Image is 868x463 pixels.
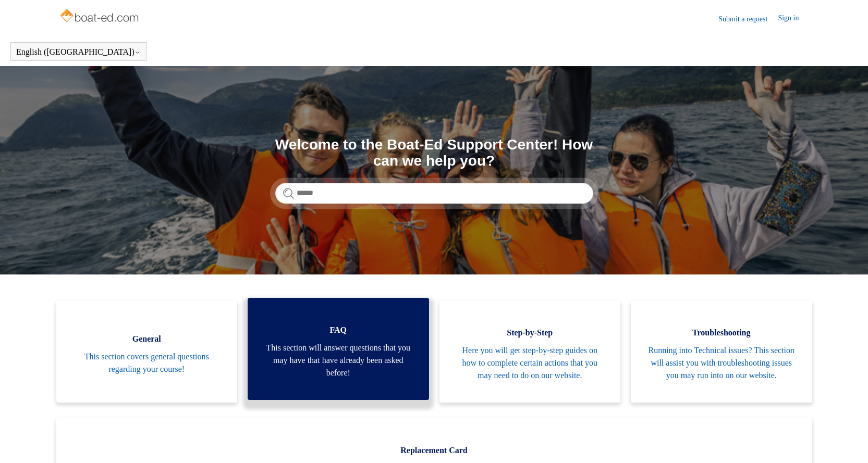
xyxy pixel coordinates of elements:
[275,183,593,204] input: Search
[72,444,797,457] span: Replacement Card
[263,342,413,379] span: This section will answer questions that you may have that have already been asked before!
[778,12,809,25] a: Sign in
[718,14,778,24] a: Submit a request
[646,344,797,382] span: Running into Technical issues? This section will assist you with troubleshooting issues you may r...
[59,6,142,27] img: Boat-Ed Help Center home page
[16,47,141,57] button: English ([GEOGRAPHIC_DATA])
[275,137,593,169] h1: Welcome to the Boat-Ed Support Center! How can we help you?
[439,301,621,403] a: Step-by-Step Here you will get step-by-step guides on how to complete certain actions that you ma...
[248,298,429,400] a: FAQ This section will answer questions that you may have that have already been asked before!
[263,324,413,336] span: FAQ
[72,333,222,345] span: General
[455,344,605,382] span: Here you will get step-by-step guides on how to complete certain actions that you may need to do ...
[646,327,797,339] span: Troubleshooting
[455,327,605,339] span: Step-by-Step
[631,301,812,403] a: Troubleshooting Running into Technical issues? This section will assist you with troubleshooting ...
[56,301,238,403] a: General This section covers general questions regarding your course!
[72,351,222,376] span: This section covers general questions regarding your course!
